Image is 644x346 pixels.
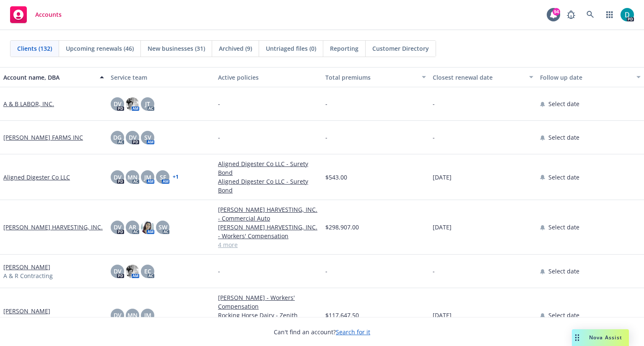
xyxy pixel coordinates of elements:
span: Accounts [35,11,62,18]
a: [PERSON_NAME] [3,263,50,271]
span: - [433,99,435,108]
a: Aligned Digester Co LLC - Surety Bond [218,159,319,177]
span: JM [144,311,151,320]
span: [DATE] [433,223,452,232]
span: Select date [548,133,579,142]
span: Untriaged files (0) [266,44,316,53]
span: DV [129,133,137,142]
span: - [218,267,220,276]
img: photo [126,265,139,278]
span: Nova Assist [589,334,622,341]
span: [DATE] [433,173,452,182]
span: DV [114,173,122,182]
span: New businesses (31) [148,44,205,53]
span: A & R Contracting [3,271,53,280]
button: Closest renewal date [429,67,537,87]
span: DV [114,223,122,232]
span: [DATE] [433,311,452,320]
button: Active policies [215,67,322,87]
a: [PERSON_NAME] HARVESTING, INC. - Commercial Auto [218,205,319,223]
span: Clients (132) [17,44,52,53]
a: [PERSON_NAME] HARVESTING, INC. - Workers' Compensation [218,223,319,240]
div: Service team [111,73,211,82]
span: Select date [548,223,579,232]
div: 94 [553,8,560,16]
div: Drag to move [572,329,582,346]
span: $117,647.50 [325,311,359,320]
span: DV [114,99,122,108]
span: $543.00 [325,173,347,182]
span: Select date [548,173,579,182]
span: SW [158,223,167,232]
span: JM [144,173,151,182]
span: Rocking Horse Dairy [3,315,60,324]
span: Reporting [330,44,358,53]
span: - [218,133,220,142]
div: Active policies [218,73,319,82]
span: DV [114,311,122,320]
span: - [325,133,327,142]
a: Aligned Digester Co LLC [3,173,70,182]
span: Select date [548,267,579,276]
a: [PERSON_NAME] HARVESTING, INC. [3,223,103,232]
span: DV [114,267,122,276]
span: AR [129,223,136,232]
span: - [433,267,435,276]
a: Report a Bug [563,6,579,23]
a: [PERSON_NAME] [3,307,50,315]
span: SF [160,173,166,182]
button: Follow up date [537,67,644,87]
span: SV [144,133,151,142]
button: Service team [107,67,215,87]
span: JT [145,99,150,108]
a: A & B LABOR, INC. [3,99,54,108]
span: MN [127,311,138,320]
a: Accounts [7,3,65,26]
div: Follow up date [540,73,631,82]
div: Total premiums [325,73,417,82]
span: - [218,99,220,108]
a: [PERSON_NAME] - Workers' Compensation [218,293,319,311]
span: Archived (9) [219,44,252,53]
img: photo [141,221,154,234]
a: Switch app [601,6,618,23]
a: Aligned Digester Co LLC - Surety Bond [218,177,319,195]
span: Upcoming renewals (46) [66,44,134,53]
span: Can't find an account? [274,328,370,336]
div: Account name, DBA [3,73,95,82]
span: - [433,133,435,142]
span: Select date [548,311,579,320]
span: MN [127,173,138,182]
img: photo [621,8,634,21]
div: Closest renewal date [433,73,524,82]
span: DG [113,133,122,142]
span: $298,907.00 [325,223,359,232]
span: Customer Directory [372,44,429,53]
a: + 1 [173,174,179,180]
button: Nova Assist [572,329,629,346]
span: Select date [548,99,579,108]
span: EC [144,267,151,276]
a: Search [582,6,599,23]
span: - [325,267,327,276]
a: 4 more [218,240,319,249]
img: photo [126,97,139,111]
button: Total premiums [322,67,429,87]
a: Search for it [336,328,370,336]
a: [PERSON_NAME] FARMS INC [3,133,83,142]
a: Rocking Horse Dairy - Zenith (Package - CFP 00006574-12) BOR letter [218,311,319,337]
span: - [325,99,327,108]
